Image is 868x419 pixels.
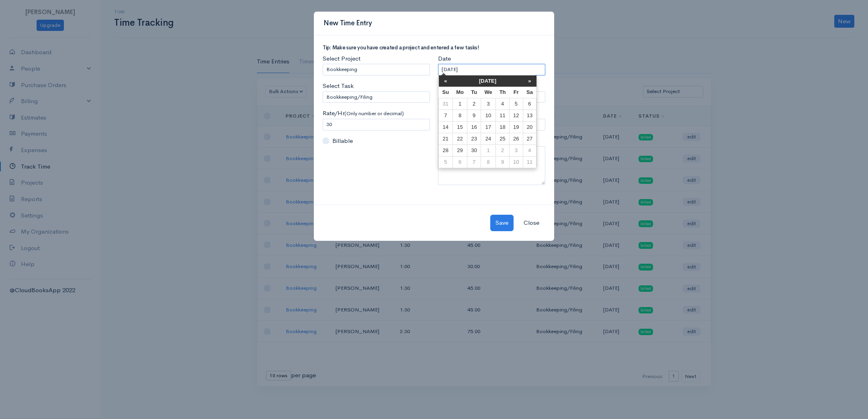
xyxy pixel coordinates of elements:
td: 3 [481,98,495,110]
td: 10 [510,156,523,168]
label: Select Task [323,81,354,91]
td: 5 [510,98,523,110]
td: 17 [481,121,495,133]
td: 4 [496,98,510,110]
th: Tu [467,87,481,98]
td: 9 [467,110,481,121]
td: 12 [510,110,523,121]
h3: New Time Entry [323,18,372,28]
td: 27 [523,133,536,144]
th: Fr [510,87,523,98]
td: 5 [439,156,453,168]
td: 4 [523,144,536,156]
td: 28 [439,144,453,156]
label: Date [438,54,451,63]
td: 29 [452,144,467,156]
td: 11 [496,110,510,121]
th: [DATE] [452,75,523,87]
button: Close [518,215,545,231]
td: 9 [496,156,510,168]
td: 2 [496,144,510,156]
td: 7 [439,110,453,121]
td: 3 [510,144,523,156]
td: 31 [439,98,453,110]
td: 22 [452,133,467,144]
th: « [439,75,453,87]
th: We [481,87,495,98]
td: 26 [510,133,523,144]
td: 25 [496,133,510,144]
h5: Tip: Make sure you have created a project and entered a few tasks! [323,45,545,51]
td: 10 [481,110,495,121]
td: 18 [496,121,510,133]
td: 13 [523,110,536,121]
td: 8 [481,156,495,168]
td: 21 [439,133,453,144]
th: Th [496,87,510,98]
td: 14 [439,121,453,133]
td: 6 [523,98,536,110]
td: 6 [452,156,467,168]
td: 7 [467,156,481,168]
td: 23 [467,133,481,144]
td: 11 [523,156,536,168]
td: 16 [467,121,481,133]
button: Save [490,215,514,231]
td: 2 [467,98,481,110]
small: (Only number or decimal) [344,110,404,117]
th: Su [439,87,453,98]
td: 8 [452,110,467,121]
label: Billable [332,136,353,146]
th: Mo [452,87,467,98]
th: Sa [523,87,536,98]
td: 15 [452,121,467,133]
label: Rate/Hr [323,109,404,118]
label: Select Project [323,54,360,63]
td: 1 [481,144,495,156]
td: 30 [467,144,481,156]
td: 19 [510,121,523,133]
td: 20 [523,121,536,133]
input: e.g. 50.00 [323,119,430,130]
th: » [523,75,536,87]
td: 1 [452,98,467,110]
td: 24 [481,133,495,144]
